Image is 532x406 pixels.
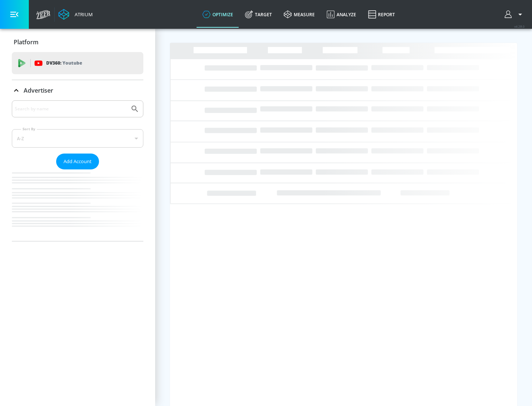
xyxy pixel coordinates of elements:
[12,32,143,52] div: Platform
[12,100,143,241] div: Advertiser
[362,1,401,28] a: Report
[21,127,37,131] label: Sort By
[72,11,93,18] div: Atrium
[64,157,92,166] span: Add Account
[12,129,143,148] div: A-Z
[12,52,143,74] div: DV360: Youtube
[321,1,362,28] a: Analyze
[24,86,53,94] p: Advertiser
[62,59,82,67] p: Youtube
[12,169,143,241] nav: list of Advertiser
[46,59,82,67] p: DV360:
[15,104,127,114] input: Search by name
[278,1,321,28] a: measure
[239,1,278,28] a: Target
[514,24,525,28] span: v 4.28.0
[197,1,239,28] a: optimize
[12,80,143,101] div: Advertiser
[14,38,38,46] p: Platform
[56,154,99,169] button: Add Account
[58,9,93,20] a: Atrium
